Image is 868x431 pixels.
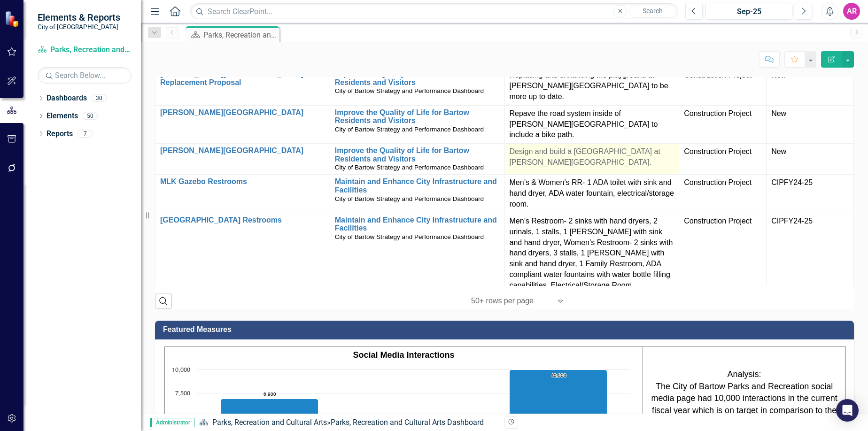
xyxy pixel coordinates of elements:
td: Double-Click to Edit [504,144,679,175]
a: Improve the Quality of Life for Bartow Residents and Visitors [335,70,500,86]
text: 10,000 [551,373,566,378]
span: Elements & Reports [38,12,120,23]
td: Double-Click to Edit [767,144,854,175]
p: Replacing and enhancing the playground at [PERSON_NAME][GEOGRAPHIC_DATA] to be more up to date. [510,70,674,102]
div: 7 [77,130,93,138]
a: Parks, Recreation and Cultural Arts [38,45,132,55]
td: Double-Click to Edit [767,175,854,213]
td: Double-Click to Edit [767,105,854,144]
input: Search ClearPoint... [190,3,678,20]
button: Sep-25 [705,3,792,20]
span: New [771,147,786,155]
img: ClearPoint Strategy [5,11,21,27]
div: 50 [83,112,98,120]
div: » [199,417,497,428]
td: Double-Click to Edit [767,67,854,106]
td: Double-Click to Edit Right Click for Context Menu [330,175,504,213]
a: Elements [46,111,78,122]
span: Construction Project [684,147,752,155]
small: City of [GEOGRAPHIC_DATA] [38,23,120,31]
span: CIPFY24-25 [771,217,813,225]
p: Repave the road system inside of [PERSON_NAME][GEOGRAPHIC_DATA] to include a bike path. [510,108,674,141]
td: Double-Click to Edit [504,213,679,294]
a: [PERSON_NAME][GEOGRAPHIC_DATA] [160,108,325,117]
strong: Social Media Interactions [353,350,454,360]
text: 10,000 [172,367,190,373]
a: MLK Gazebo Restrooms [160,177,325,186]
td: Double-Click to Edit Right Click for Context Menu [155,175,330,213]
div: Parks, Recreation and Cultural Arts Dashboard [331,418,484,427]
a: Dashboards [46,93,87,104]
span: New [771,109,786,117]
div: 30 [92,94,107,102]
a: Parks, Recreation and Cultural Arts [212,418,327,427]
td: Double-Click to Edit [767,213,854,294]
h3: Featured Measures [163,325,849,334]
button: Search [629,5,676,18]
td: Double-Click to Edit Right Click for Context Menu [330,67,504,106]
td: Double-Click to Edit [504,175,679,213]
td: Double-Click to Edit Right Click for Context Menu [155,213,330,294]
td: Double-Click to Edit Right Click for Context Menu [330,213,504,294]
a: Maintain and Enhance City Infrastructure and Facilities [335,216,500,232]
td: Double-Click to Edit [679,144,767,175]
text: 7,500 [175,391,190,397]
span: City of Bartow Strategy and Performance Dashboard [335,164,484,171]
a: Improve the Quality of Life for Bartow Residents and Visitors [335,146,500,163]
span: CIPFY24-25 [771,178,813,186]
input: Search Below... [38,67,132,84]
td: Double-Click to Edit [504,67,679,106]
span: City of Bartow Strategy and Performance Dashboard [335,233,484,240]
td: Double-Click to Edit Right Click for Context Menu [155,144,330,175]
span: Construction Project [684,217,752,225]
span: Search [643,7,663,15]
td: Double-Click to Edit [679,213,767,294]
td: Double-Click to Edit Right Click for Context Menu [155,67,330,106]
td: Double-Click to Edit [504,105,679,144]
div: Open Intercom Messenger [836,399,859,422]
span: Construction Project [684,178,752,186]
span: Administrator [150,418,194,427]
a: [PERSON_NAME][GEOGRAPHIC_DATA] [160,146,325,155]
td: Double-Click to Edit Right Click for Context Menu [330,144,504,175]
a: Reports [46,129,73,139]
p: Men’s Restroom- 2 sinks with hand dryers, 2 urinals, 1 stalls, 1 [PERSON_NAME] with sink and hand... [510,216,674,291]
text: 6,900 [263,392,276,397]
span: City of Bartow Strategy and Performance Dashboard [335,195,484,202]
td: Double-Click to Edit Right Click for Context Menu [155,105,330,144]
span: City of Bartow Strategy and Performance Dashboard [335,126,484,133]
a: Maintain and Enhance City Infrastructure and Facilities [335,177,500,194]
p: The City of Bartow Parks and Recreation social media page had 10,000 interactions in the current ... [645,381,843,429]
td: Double-Click to Edit [679,67,767,106]
td: Double-Click to Edit [679,105,767,144]
a: [GEOGRAPHIC_DATA] Restrooms [160,216,325,224]
td: Double-Click to Edit [679,175,767,213]
a: [PERSON_NAME][GEOGRAPHIC_DATA] Replacement Proposal [160,70,325,86]
span: Construction Project [684,109,752,117]
div: Sep-25 [709,6,789,17]
button: AR [843,3,860,20]
a: Improve the Quality of Life for Bartow Residents and Visitors [335,108,500,125]
div: Parks, Recreation and Cultural Arts Dashboard [203,29,277,41]
td: Double-Click to Edit Right Click for Context Menu [330,105,504,144]
span: City of Bartow Strategy and Performance Dashboard [335,87,484,94]
p: Design and build a [GEOGRAPHIC_DATA] at [PERSON_NAME][GEOGRAPHIC_DATA]. [510,146,674,168]
p: Men’s & Women’s RR- 1 ADA toilet with sink and hand dryer, ADA water fountain, electrical/storage... [510,177,674,210]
